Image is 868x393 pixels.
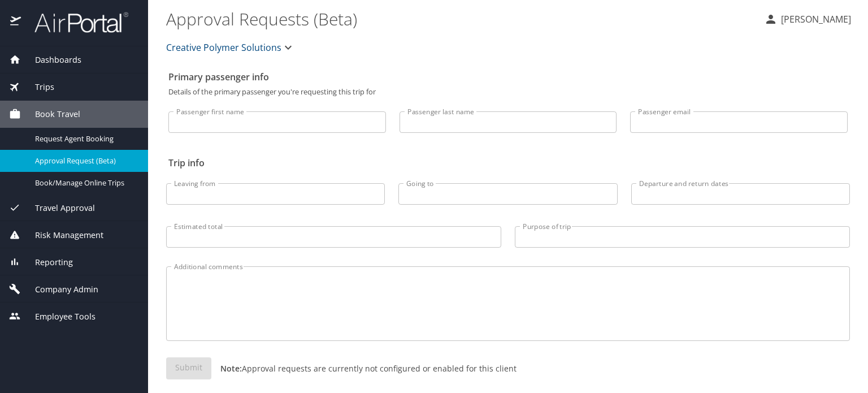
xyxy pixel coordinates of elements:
[21,283,98,296] span: Company Admin
[21,54,81,66] span: Dashboards
[21,256,73,269] span: Reporting
[168,154,848,172] h2: Trip info
[35,178,134,188] span: Book/Manage Online Trips
[35,156,134,166] span: Approval Request (Beta)
[21,310,96,323] span: Employee Tools
[21,229,103,241] span: Risk Management
[168,88,848,96] p: Details of the primary passenger you're requesting this trip for
[162,36,300,59] button: Creative Polymer Solutions
[168,68,848,86] h2: Primary passenger info
[166,40,281,55] span: Creative Polymer Solutions
[220,363,242,374] strong: Note:
[22,11,128,33] img: airportal-logo.png
[10,11,22,33] img: icon-airportal.png
[35,133,134,144] span: Request Agent Booking
[21,108,80,120] span: Book Travel
[211,362,517,374] p: Approval requests are currently not configured or enabled for this client
[166,1,755,36] h1: Approval Requests (Beta)
[21,202,95,214] span: Travel Approval
[778,12,851,26] p: [PERSON_NAME]
[759,9,856,29] button: [PERSON_NAME]
[21,81,54,93] span: Trips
